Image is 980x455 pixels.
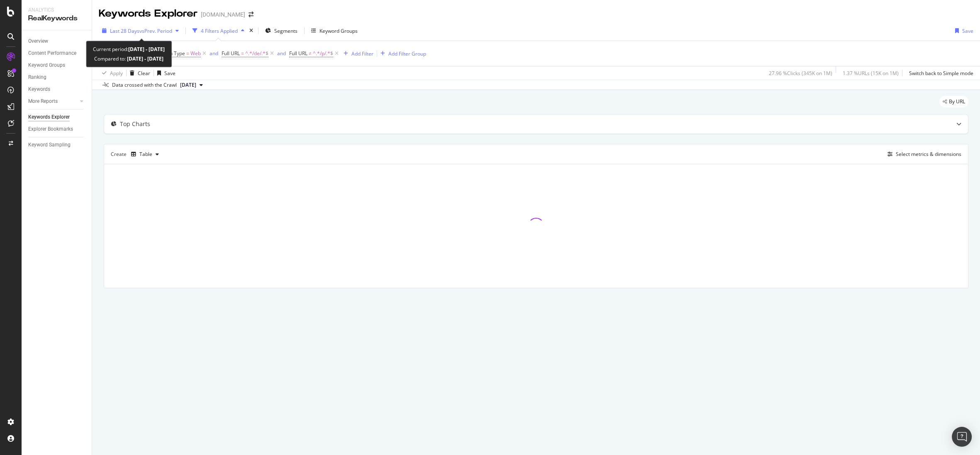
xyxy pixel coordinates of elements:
a: Keywords Explorer [28,113,86,122]
div: Keyword Sampling [28,141,71,149]
div: Overview [28,37,48,46]
button: Segments [262,24,301,37]
span: Full URL [289,50,307,57]
span: By URL [949,99,965,104]
div: Add Filter Group [388,50,426,57]
div: Keywords [28,85,50,94]
div: Open Intercom Messenger [952,427,972,447]
div: Save [962,27,973,34]
div: Content Performance [28,49,76,58]
span: 2025 Sep. 1st [180,81,196,89]
div: legacy label [939,96,968,107]
div: Save [164,70,176,77]
a: Keywords [28,85,86,94]
a: Keyword Groups [28,61,86,70]
div: Apply [110,70,123,77]
div: Keyword Groups [28,61,65,70]
div: Analytics [28,7,85,14]
a: Explorer Bookmarks [28,125,86,134]
div: Switch back to Simple mode [909,70,973,77]
div: RealKeywords [28,14,85,23]
button: Switch back to Simple mode [906,66,973,80]
button: Add Filter Group [377,49,426,58]
div: arrow-right-arrow-left [249,12,254,17]
div: 27.96 % Clicks ( 345K on 1M ) [769,70,832,77]
div: Select metrics & dimensions [896,151,961,158]
a: Keyword Sampling [28,141,86,149]
div: Keywords Explorer [99,7,197,21]
span: Segments [274,27,297,34]
button: Apply [99,66,123,80]
button: and [277,49,286,57]
a: Content Performance [28,49,86,58]
span: ^.*/de/.*$ [245,48,268,59]
div: Clear [138,70,150,77]
div: Create [111,148,162,161]
b: [DATE] - [DATE] [128,46,165,53]
div: Current period: [93,44,165,54]
button: Table [128,148,162,161]
span: Web [190,48,201,59]
div: Top Charts [120,120,150,128]
a: Overview [28,37,86,46]
button: and [210,49,218,57]
div: Ranking [28,73,46,82]
span: = [241,50,244,57]
span: ≠ [309,50,312,57]
span: Full URL [222,50,240,57]
div: Add Filter [351,50,373,57]
a: Ranking [28,73,86,82]
b: [DATE] - [DATE] [126,55,163,62]
div: 1.37 % URLs ( 15K on 1M ) [843,70,899,77]
div: [DOMAIN_NAME] [201,10,245,19]
button: Save [952,24,973,37]
button: Clear [127,66,150,80]
span: Last 28 Days [110,27,139,34]
div: Table [139,152,152,157]
button: Keyword Groups [308,24,361,37]
div: More Reports [28,97,58,106]
button: Select metrics & dimensions [884,149,961,159]
div: Compared to: [94,54,163,63]
button: 4 Filters Applied [189,24,248,37]
div: Keywords Explorer [28,113,70,122]
button: [DATE] [177,80,206,90]
div: Data crossed with the Crawl [112,81,177,89]
span: vs Prev. Period [139,27,172,34]
button: Last 28 DaysvsPrev. Period [99,24,182,37]
div: 4 Filters Applied [201,27,238,34]
div: Keyword Groups [319,27,358,34]
span: = [186,50,189,57]
div: Explorer Bookmarks [28,125,73,134]
button: Save [154,66,176,80]
div: times [248,27,255,35]
button: Add Filter [340,49,373,58]
a: More Reports [28,97,78,106]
